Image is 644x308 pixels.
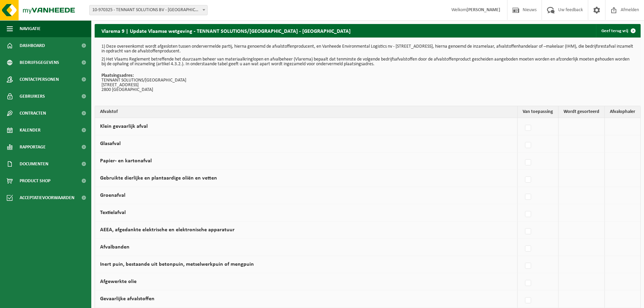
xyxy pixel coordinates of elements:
p: 2) Het Vlaams Reglement betreffende het duurzaam beheer van materiaalkringlopen en afvalbeheer (V... [101,57,634,67]
th: Van toepassing [518,106,558,118]
label: Glasafval [100,141,121,146]
strong: Plaatsingsadres: [101,73,134,78]
span: Dashboard [20,37,45,54]
span: Kalender [20,122,41,139]
label: Klein gevaarlijk afval [100,124,148,129]
label: Groenafval [100,193,125,198]
p: 1) Deze overeenkomst wordt afgesloten tussen ondervermelde partij, hierna genoemd de afvalstoffen... [101,44,634,54]
label: Inert puin, bestaande uit betonpuin, metselwerkpuin of mengpuin [100,262,254,267]
label: AEEA, afgedankte elektrische en elektronische apparatuur [100,227,235,233]
span: Product Shop [20,172,50,189]
span: Acceptatievoorwaarden [20,189,74,206]
span: Navigatie [20,20,41,37]
th: Afvalstof [95,106,518,118]
label: Gevaarlijke afvalstoffen [100,296,154,302]
span: 10-970325 - TENNANT SOLUTIONS BV - MECHELEN [90,5,207,15]
span: Contracten [20,105,46,122]
span: Documenten [20,156,48,172]
span: Contactpersonen [20,71,59,88]
th: Afvalophaler [605,106,640,118]
label: Textielafval [100,210,126,215]
label: Afvalbanden [100,244,129,250]
label: Afgewerkte olie [100,279,137,284]
th: Wordt gesorteerd [558,106,605,118]
h2: Vlarema 9 | Update Vlaamse wetgeving - TENNANT SOLUTIONS/[GEOGRAPHIC_DATA] - [GEOGRAPHIC_DATA] [95,24,357,37]
label: Papier- en kartonafval [100,158,152,164]
label: Gebruikte dierlijke en plantaardige oliën en vetten [100,175,217,181]
a: Geef terug vrij [596,24,640,38]
p: TENNANT SOLUTIONS/[GEOGRAPHIC_DATA] [STREET_ADDRESS] 2800 [GEOGRAPHIC_DATA] [101,73,634,92]
strong: [PERSON_NAME] [467,7,500,13]
span: Rapportage [20,139,46,156]
span: Gebruikers [20,88,45,105]
span: 10-970325 - TENNANT SOLUTIONS BV - MECHELEN [89,5,208,15]
span: Bedrijfsgegevens [20,54,59,71]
